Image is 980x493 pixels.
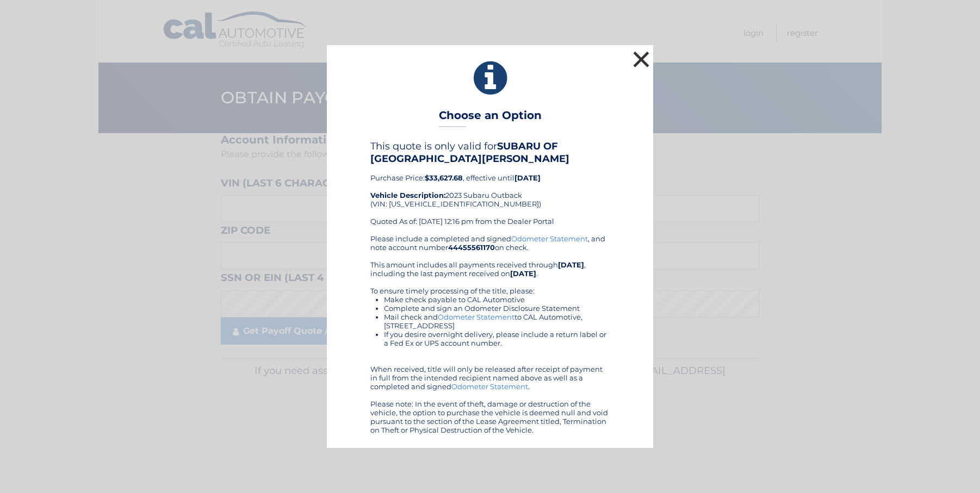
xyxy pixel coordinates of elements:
b: [DATE] [558,260,584,269]
h4: This quote is only valid for [370,140,610,164]
div: Purchase Price: , effective until 2023 Subaru Outback (VIN: [US_VEHICLE_IDENTIFICATION_NUMBER]) Q... [370,140,610,234]
a: Odometer Statement [511,234,588,243]
b: SUBARU OF [GEOGRAPHIC_DATA][PERSON_NAME] [370,140,569,164]
a: Odometer Statement [438,313,514,321]
a: Odometer Statement [451,382,528,391]
div: Please include a completed and signed , and note account number on check. This amount includes al... [370,234,610,434]
b: [DATE] [514,173,541,182]
li: Complete and sign an Odometer Disclosure Statement [384,304,610,313]
b: [DATE] [510,269,536,278]
b: $33,627.68 [425,173,463,182]
h3: Choose an Option [439,109,542,128]
strong: Vehicle Description: [370,191,445,199]
li: If you desire overnight delivery, please include a return label or a Fed Ex or UPS account number. [384,330,610,347]
li: Make check payable to CAL Automotive [384,295,610,304]
button: × [630,48,652,70]
b: 44455561170 [448,243,495,252]
li: Mail check and to CAL Automotive, [STREET_ADDRESS] [384,313,610,330]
